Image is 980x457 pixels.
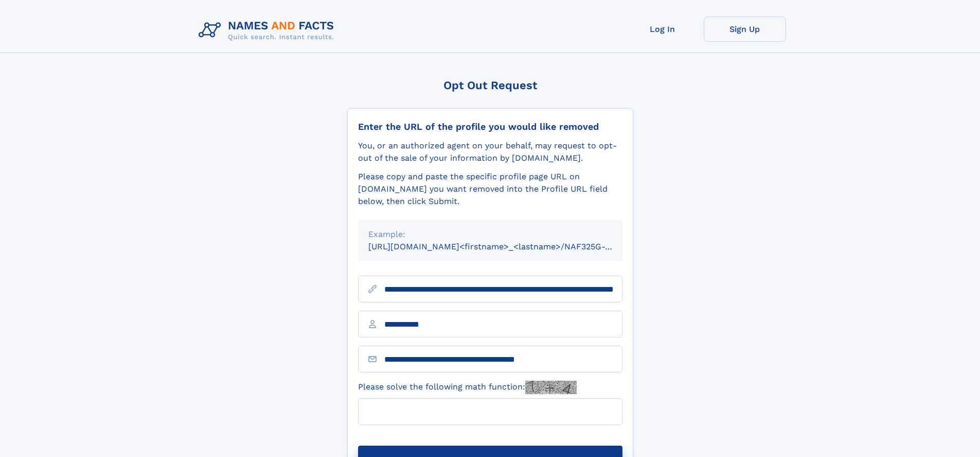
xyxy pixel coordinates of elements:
[621,16,704,42] a: Log In
[358,121,622,132] div: Enter the URL of the profile you would like removed
[358,140,622,164] div: You, or an authorized agent on your behalf, may request to opt-out of the sale of your informatio...
[347,79,633,92] div: Opt Out Request
[358,171,622,208] div: Please copy and paste the specific profile page URL on [DOMAIN_NAME] you want removed into the Pr...
[368,228,612,241] div: Example:
[194,16,343,44] img: Logo Names and Facts
[368,242,642,251] small: [URL][DOMAIN_NAME]<firstname>_<lastname>/NAF325G-xxxxxxxx
[704,16,786,42] a: Sign Up
[358,381,577,394] label: Please solve the following math function:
